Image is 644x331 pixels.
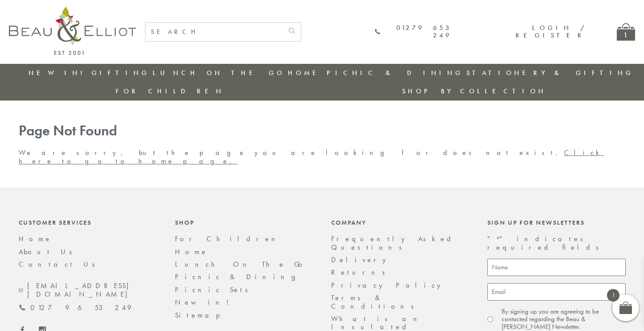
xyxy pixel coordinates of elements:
a: Gifting [91,68,150,77]
a: Stationery & Gifting [466,68,634,77]
input: Name [487,259,626,276]
label: By signing up you are agreeing to be contacted regarding the Beau & [PERSON_NAME] Newsletter. [502,308,626,331]
a: About Us [19,247,78,256]
a: Terms & Conditions [331,293,420,310]
a: Lunch On The Go [175,260,307,269]
a: 1 [617,23,635,41]
a: Click here to go to home page. [19,148,604,165]
a: Shop by collection [402,87,546,96]
a: Home [175,247,208,256]
div: Shop [175,219,313,226]
div: Customer Services [19,219,157,226]
a: Delivery [331,255,391,264]
a: Frequently Asked Questions [331,234,457,251]
a: Picnic & Dining [175,272,304,281]
p: " " indicates required fields [487,235,626,251]
a: Home [288,68,324,77]
a: Home [19,234,52,243]
a: Picnic Sets [175,285,254,294]
img: logo [9,7,136,55]
a: Contact Us [19,260,101,269]
a: Picnic & Dining [327,68,463,77]
a: 01279 653 249 [19,304,131,312]
a: Sitemap [175,310,232,320]
div: Sign up for newsletters [487,219,626,226]
div: We are sorry, but the page you are looking for does not exist. [10,123,635,165]
input: Email [487,283,626,301]
a: For Children [116,87,224,96]
span: 1 [607,289,619,302]
h1: Page Not Found [19,123,626,139]
a: New in! [175,297,235,307]
input: SEARCH [145,23,283,41]
a: Lunch On The Go [153,68,285,77]
a: Privacy Policy [331,281,445,290]
a: Login / Register [515,23,586,40]
a: 01279 653 249 [375,24,452,40]
div: Company [331,219,469,226]
a: For Children [175,234,282,243]
a: New in! [29,68,88,77]
a: Returns [331,268,391,277]
a: [EMAIL_ADDRESS][DOMAIN_NAME] [19,282,157,298]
